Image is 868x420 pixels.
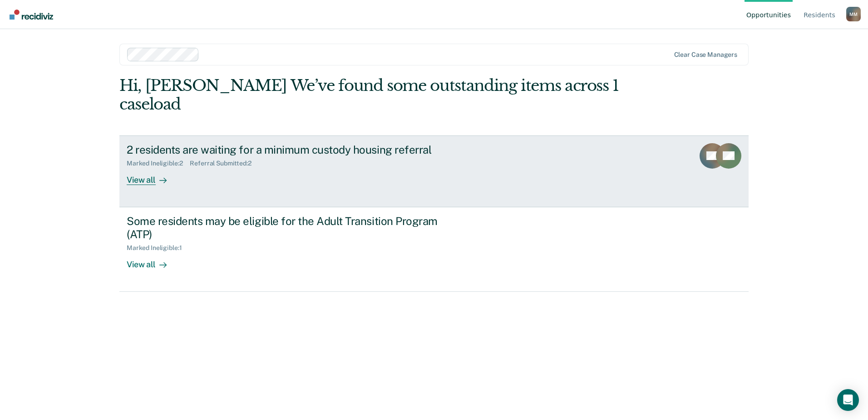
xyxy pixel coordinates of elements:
div: View all [127,252,178,270]
div: Marked Ineligible : 1 [127,244,189,252]
div: Referral Submitted : 2 [190,160,258,167]
div: M M [846,7,861,21]
div: 2 residents are waiting for a minimum custody housing referral [127,143,445,156]
div: Marked Ineligible : 2 [127,160,190,167]
button: Profile dropdown button [846,7,861,21]
div: Hi, [PERSON_NAME] We’ve found some outstanding items across 1 caseload [119,76,623,114]
div: View all [127,167,178,185]
div: Clear case managers [674,51,737,59]
a: Some residents may be eligible for the Adult Transition Program (ATP)Marked Ineligible:1View all [119,207,749,292]
img: Recidiviz [10,10,53,20]
div: Some residents may be eligible for the Adult Transition Program (ATP) [127,215,445,241]
a: 2 residents are waiting for a minimum custody housing referralMarked Ineligible:2Referral Submitt... [119,135,749,207]
div: Open Intercom Messenger [837,389,859,411]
